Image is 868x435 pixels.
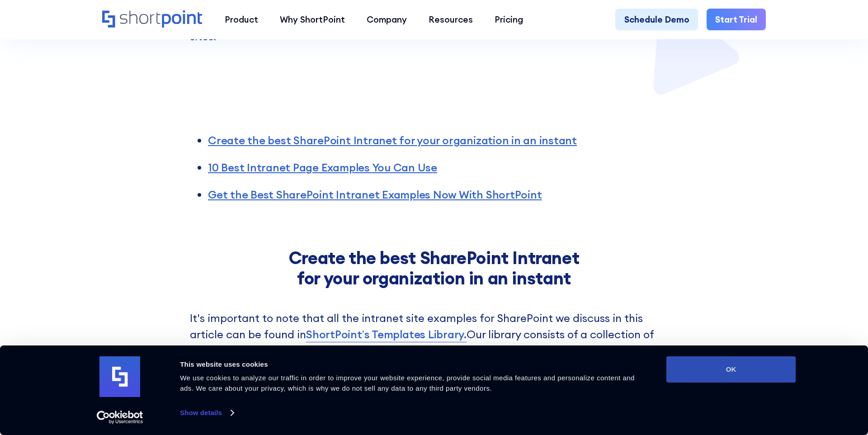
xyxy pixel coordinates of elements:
a: 10 Best Intranet Page Examples You Can Use [208,161,437,174]
a: Why ShortPoint [269,9,356,30]
a: Home [102,10,203,29]
a: Get the Best SharePoint Intranet Examples Now With ShortPoint [208,188,542,201]
a: Show details [180,406,233,420]
a: Product [214,9,269,30]
div: This website uses cookies [180,359,646,370]
div: Pricing [495,13,523,26]
button: OK [666,356,796,383]
img: logo [99,356,140,397]
div: Company [367,13,407,26]
a: Resources [418,9,484,30]
div: Resources [429,13,473,26]
a: Company [356,9,418,30]
a: ShortPoint’s Templates Library. [306,326,467,342]
div: Product [225,13,258,26]
a: Pricing [484,9,534,30]
span: We use cookies to analyze our traffic in order to improve your website experience, provide social... [180,374,635,392]
a: Start Trial [707,9,766,30]
div: Why ShortPoint [280,13,345,26]
strong: Create the best SharePoint Intranet for your organization in an instant [289,247,580,289]
a: Usercentrics Cookiebot - opens in a new window [80,411,160,424]
a: Schedule Demo [615,9,698,30]
a: Create the best SharePoint Intranet for your organization in an instant [208,133,577,147]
